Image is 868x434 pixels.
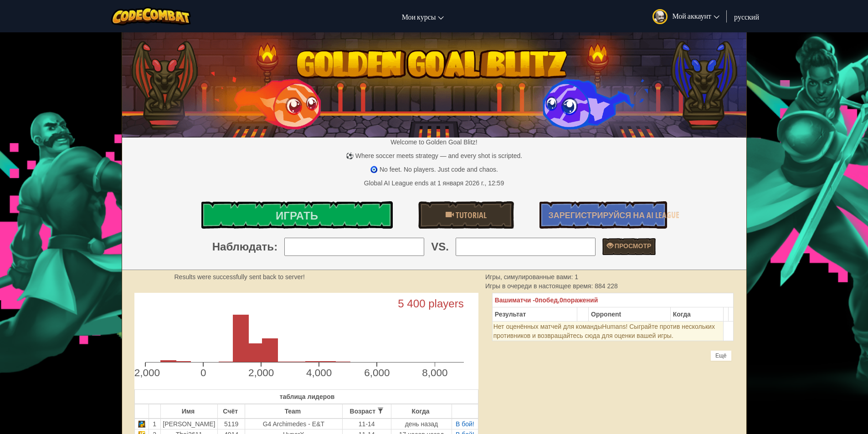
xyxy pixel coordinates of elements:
img: avatar [652,9,668,24]
th: Когда [391,404,452,419]
span: Игры в очереди в настоящее время: [485,282,595,290]
td: 5119 [218,419,245,429]
div: Global AI League ends at 1 января 2026 г., 12:59 [364,179,504,188]
span: Мой аккаунт [672,11,719,20]
td: день назад [391,419,452,429]
td: [PERSON_NAME] [160,419,218,429]
span: 1 [575,273,578,281]
span: Ваши [495,296,512,304]
span: Зарегистрируйся на AI League [549,209,680,221]
p: Welcome to Golden Goal Blitz! [122,138,746,147]
span: матчи - [512,296,535,304]
th: Счёт [218,404,245,419]
a: В бой! [456,420,474,428]
text: 4,000 [306,367,332,378]
td: Humans [492,322,724,341]
p: ⚽ Where soccer meets strategy — and every shot is scripted. [122,151,746,160]
img: Golden Goal [122,29,746,138]
span: Мои курсы [402,12,436,21]
text: 5 400 players [398,297,464,310]
th: 0 0 [492,293,734,307]
strong: Results were successfully sent back to server! [175,273,305,281]
img: CodeCombat logo [111,7,191,26]
text: 2,000 [248,367,274,378]
div: Ещё [710,350,732,361]
text: 8,000 [422,367,447,378]
th: Результат [492,307,577,322]
span: Наблюдать [212,239,274,255]
text: -2,000 [131,367,160,378]
span: 884 228 [595,282,618,290]
span: Нет оценённых матчей для команды [493,323,602,330]
th: Имя [160,404,218,419]
span: побед, [539,296,560,304]
p: 🧿 No feet. No players. Just code and chaos. [122,165,746,174]
text: 6,000 [364,367,390,378]
a: Зарегистрируйся на AI League [539,201,667,229]
a: Мой аккаунт [648,2,724,31]
span: таблица лидеров [280,393,335,400]
span: Tutorial [454,209,487,221]
span: русский [734,12,759,21]
text: 0 [200,367,206,378]
th: Возраст [342,404,391,419]
td: 11-14 [342,419,391,429]
th: Opponent [589,307,671,322]
th: Team [245,404,343,419]
a: Мои курсы [397,4,449,29]
span: Игры, симулированные вами: [485,273,575,281]
th: Когда [670,307,724,322]
span: : [274,239,277,255]
td: G4 Archimedes - E&T [245,419,343,429]
td: 1 [149,419,160,429]
a: русский [729,4,764,29]
span: VS. [431,239,449,255]
span: Играть [276,208,318,223]
a: Tutorial [418,201,514,229]
span: Просмотр [613,241,651,250]
span: поражений [563,296,598,304]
